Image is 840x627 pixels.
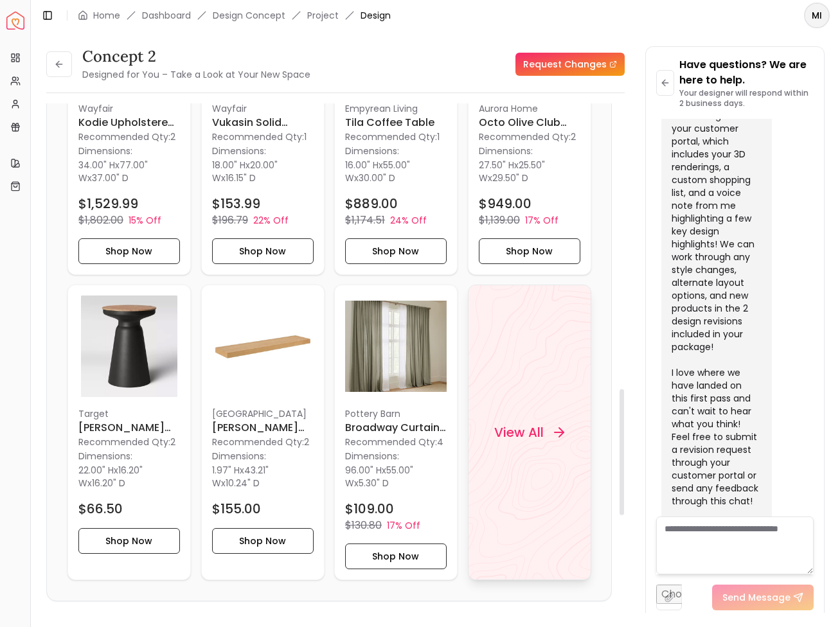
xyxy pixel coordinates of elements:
[253,213,289,226] p: 22% Off
[129,213,161,226] p: 15% Off
[78,464,180,490] p: x x
[78,143,132,158] p: Dimensions:
[804,3,830,28] button: MI
[78,528,180,554] button: Shop Now
[212,436,314,448] p: Recommended Qty: 2
[525,213,559,226] p: 17% Off
[212,114,314,130] h6: Vukasin Solid Wood Accent Stool
[679,57,814,88] p: Have questions? We are here to help.
[307,9,339,22] a: Project
[212,194,260,212] h4: $153.99
[479,102,580,114] p: Aurora Home
[345,407,447,420] p: Pottery Barn
[212,500,261,518] h4: $155.00
[93,9,120,22] a: Home
[212,528,314,554] button: Shop Now
[345,194,398,212] h4: $889.00
[212,464,314,490] p: x x
[212,464,240,477] span: 1.97" H
[78,130,180,143] p: Recommended Qty: 2
[78,158,180,184] p: x x
[78,407,180,420] p: Target
[345,464,447,490] p: x x
[67,285,191,580] div: Gino Turned Drum Accent Table Black
[345,464,382,477] span: 96.00" H
[468,285,591,580] a: View All
[479,130,580,143] p: Recommended Qty: 2
[92,171,129,184] span: 37.00" D
[78,212,123,227] p: $1,802.00
[390,213,427,226] p: 24% Off
[359,477,389,490] span: 5.30" D
[345,102,447,114] p: Empyrean Living
[345,420,447,436] h6: Broadway Curtain EUCALYPTUS
[479,158,545,184] span: 25.50" W
[515,53,625,76] a: Request Changes
[78,464,143,490] span: 16.20" W
[345,296,447,397] img: Broadway Curtain EUCALYPTUS image
[226,477,260,490] span: 10.24" D
[6,12,24,30] img: Spacejoy Logo
[387,519,420,532] p: 17% Off
[78,9,391,22] nav: breadcrumb
[672,71,759,546] div: Hi [PERSON_NAME]! Exciting update! I just uploaded your initial designs to your customer portal, ...
[78,464,114,477] span: 22.00" H
[212,212,248,227] p: $196.79
[345,500,394,518] h4: $109.00
[361,9,391,22] span: Design
[359,171,395,184] span: 30.00" D
[212,130,314,143] p: Recommended Qty: 1
[78,158,148,184] span: 77.00" W
[212,420,314,436] h6: [PERSON_NAME] Floating Shelf
[345,212,385,227] p: $1,174.51
[78,158,115,171] span: 34.00" H
[212,158,246,171] span: 18.00" H
[345,238,447,263] button: Shop Now
[212,464,269,490] span: 43.21" W
[479,238,580,263] button: Shop Now
[479,212,520,227] p: $1,139.00
[201,285,325,580] a: Sherice Floating Shelf image[GEOGRAPHIC_DATA][PERSON_NAME] Floating ShelfRecommended Qty:2Dimensi...
[479,158,514,171] span: 27.50" H
[212,158,278,184] span: 20.00" W
[805,4,828,27] span: MI
[201,285,325,580] div: Sherice Floating Shelf
[345,158,447,184] p: x x
[345,158,410,184] span: 55.00" W
[479,114,580,130] h6: Octo Olive Club Chair
[212,407,314,420] p: [GEOGRAPHIC_DATA]
[78,436,180,448] p: Recommended Qty: 2
[212,238,314,263] button: Shop Now
[78,114,180,130] h6: Kodie Upholstered Sleeper Sofa
[67,285,191,580] a: Gino Turned Drum Accent Table Black imageTarget[PERSON_NAME] Turned Drum Accent Table BlackRecomm...
[345,448,399,464] p: Dimensions:
[479,143,533,158] p: Dimensions:
[345,518,382,533] p: $130.80
[345,143,399,158] p: Dimensions:
[345,158,379,171] span: 16.00" H
[679,88,814,109] p: Your designer will respond within 2 business days.
[345,130,447,143] p: Recommended Qty: 1
[345,114,447,130] h6: Tila Coffee Table
[492,171,528,184] span: 29.50" D
[78,448,132,464] p: Dimensions:
[212,296,314,397] img: Sherice Floating Shelf image
[92,477,125,490] span: 16.20" D
[212,158,314,184] p: x x
[345,436,447,448] p: Recommended Qty: 4
[226,171,256,184] span: 16.15" D
[334,285,458,580] div: Broadway Curtain EUCALYPTUS
[213,9,285,22] li: Design Concept
[78,238,180,263] button: Shop Now
[212,448,266,464] p: Dimensions:
[78,420,180,436] h6: [PERSON_NAME] Turned Drum Accent Table Black
[212,102,314,114] p: Wayfair
[345,543,447,569] button: Shop Now
[494,423,544,441] h4: View All
[345,464,413,490] span: 55.00" W
[6,12,24,30] a: Spacejoy
[82,46,310,67] h3: concept 2
[142,9,191,22] a: Dashboard
[78,296,180,397] img: Gino Turned Drum Accent Table Black image
[78,500,123,518] h4: $66.50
